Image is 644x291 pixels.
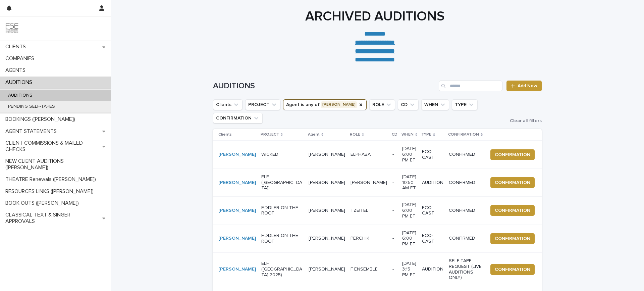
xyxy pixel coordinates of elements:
button: PROJECT [245,99,280,110]
p: FIDDLER ON THE ROOF [261,205,303,216]
p: WICKED [261,152,303,157]
p: BOOK OUTS ([PERSON_NAME]) [3,200,84,206]
p: ECO-CAST [422,149,443,160]
button: CONFIRMATION [490,177,535,188]
p: Agent [308,131,320,138]
button: CONFIRMATION [490,205,535,216]
p: RESOURCES LINKS ([PERSON_NAME]) [3,188,99,195]
tr: [PERSON_NAME] FIDDLER ON THE ROOF[PERSON_NAME]TZEITELTZEITEL -[DATE] 6:00 PM ETECO-CASTCONFIRMEDC... [213,197,545,225]
span: CONFIRMATION [495,151,530,158]
p: SELF-TAPE REQUEST (LIVE AUDITIONS ONLY) [449,258,482,281]
span: CONFIRMATION [495,266,530,273]
p: CONFIRMED [449,236,482,241]
p: ECO-CAST [422,205,443,216]
button: CD [398,99,419,110]
img: 9JgRvJ3ETPGCJDhvPVA5 [5,22,19,35]
tr: [PERSON_NAME] WICKED[PERSON_NAME]ELPHABAELPHABA -[DATE] 6:00 PM ETECO-CASTCONFIRMEDCONFIRMATION [213,141,545,168]
a: [PERSON_NAME] [218,266,256,272]
p: ROLE [350,131,360,138]
p: [DATE] 6:00 PM ET [402,230,417,247]
p: ELF ([GEOGRAPHIC_DATA] 2025) [261,261,303,278]
button: CONFIRMATION [490,233,535,244]
a: [PERSON_NAME] [218,208,256,213]
p: ELF ([GEOGRAPHIC_DATA]) [261,174,303,191]
p: AUDITION [422,180,443,186]
span: CONFIRMATION [495,207,530,214]
span: Clear all filters [510,118,542,123]
button: CONFIRMATION [490,149,535,160]
p: [DATE] 10:50 AM ET [402,174,417,191]
p: - [392,152,397,157]
p: PERCHIK [351,234,371,241]
p: WHEN [401,131,414,138]
a: Add New [506,81,542,91]
p: [DATE] 6:00 PM ET [402,202,417,219]
h1: AUDITIONS [213,81,436,91]
p: BOOKINGS ([PERSON_NAME]) [3,116,80,123]
p: - [392,180,397,186]
p: Clients [218,131,232,138]
tr: [PERSON_NAME] ELF ([GEOGRAPHIC_DATA] 2025)[PERSON_NAME]F ENSEMBLEF ENSEMBLE -[DATE] 3:15 PM ETAUD... [213,252,545,286]
button: Clear all filters [504,118,542,123]
p: [PERSON_NAME] [309,266,345,272]
p: FIDDLER ON THE ROOF [261,233,303,244]
p: CLIENT COMMISSIONS & MAILED CHECKS [3,140,102,153]
p: [PERSON_NAME] [351,179,388,186]
p: - [392,208,397,213]
a: [PERSON_NAME] [218,236,256,241]
button: Clients [213,99,243,110]
p: PENDING SELF-TAPES [3,104,60,109]
p: NEW CLIENT AUDITIONS ([PERSON_NAME]) [3,158,111,171]
p: AUDITIONS [3,79,38,86]
p: CD [392,131,397,138]
a: [PERSON_NAME] [218,152,256,157]
p: CONFIRMED [449,152,482,157]
button: ROLE [369,99,395,110]
p: [PERSON_NAME] [309,208,345,213]
p: CLASSICAL TEXT & SINGER APPROVALS [3,212,102,225]
h1: ARCHIVED AUDITIONS [211,8,539,25]
p: ELPHABA [351,150,372,157]
p: [PERSON_NAME] [309,236,345,241]
tr: [PERSON_NAME] ELF ([GEOGRAPHIC_DATA])[PERSON_NAME][PERSON_NAME][PERSON_NAME] -[DATE] 10:50 AM ETA... [213,168,545,196]
p: [DATE] 3:15 PM ET [402,261,417,278]
span: CONFIRMATION [495,235,530,242]
button: Agent [283,99,367,110]
p: THEATRE Renewals ([PERSON_NAME]) [3,176,101,183]
p: PROJECT [261,131,279,138]
p: TZEITEL [351,206,370,213]
p: F ENSEMBLE [351,265,379,272]
span: Add New [518,84,537,88]
p: [PERSON_NAME] [309,180,345,186]
p: AGENT STATEMENTS [3,128,62,135]
p: CONFIRMED [449,208,482,213]
button: CONFIRMATION [213,113,263,124]
button: CONFIRMATION [490,264,535,275]
p: CONFIRMED [449,180,482,186]
p: AGENTS [3,67,31,74]
p: CONFIRMATION [448,131,479,138]
p: AUDITIONS [3,93,38,98]
span: CONFIRMATION [495,179,530,186]
input: Search [439,81,502,91]
tr: [PERSON_NAME] FIDDLER ON THE ROOF[PERSON_NAME]PERCHIKPERCHIK -[DATE] 6:00 PM ETECO-CASTCONFIRMEDC... [213,225,545,252]
p: COMPANIES [3,55,40,62]
p: [PERSON_NAME] [309,152,345,157]
p: TYPE [421,131,431,138]
p: AUDITION [422,266,443,272]
p: ECO-CAST [422,233,443,244]
button: WHEN [421,99,449,110]
p: [DATE] 6:00 PM ET [402,146,417,163]
a: [PERSON_NAME] [218,180,256,186]
p: - [392,266,397,272]
p: - [392,236,397,241]
button: TYPE [452,99,478,110]
p: CLIENTS [3,44,31,50]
